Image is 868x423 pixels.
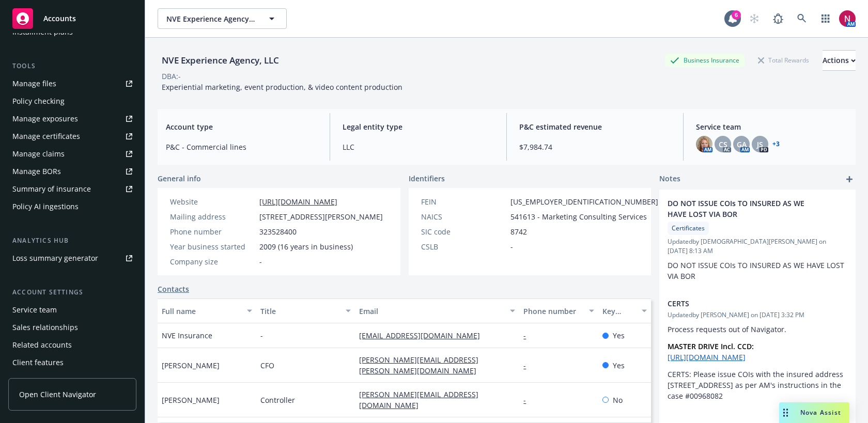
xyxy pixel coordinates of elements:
[421,196,506,207] div: FEIN
[613,360,625,371] span: Yes
[19,389,96,400] span: Open Client Navigator
[259,197,337,207] a: [URL][DOMAIN_NAME]
[166,121,317,132] span: Account type
[158,8,287,29] button: NVE Experience Agency, LLC
[43,14,76,23] span: Accounts
[162,360,220,371] span: [PERSON_NAME]
[166,142,317,152] span: P&C - Commercial lines
[8,181,136,197] a: Summary of insurance
[259,256,262,267] span: -
[260,360,274,371] span: CFO
[421,241,506,252] div: CSLB
[260,306,339,317] div: Title
[668,341,754,351] strong: MASTER DRIVE Incl. CCD:
[744,8,765,29] a: Start snowing
[359,306,504,317] div: Email
[162,82,402,92] span: Experiential marketing, event production, & video content production
[421,211,506,222] div: NAICS
[668,310,847,320] span: Updated by [PERSON_NAME] on [DATE] 3:32 PM
[8,302,136,318] a: Service team
[170,226,255,237] div: Phone number
[170,256,255,267] div: Company size
[260,395,295,405] span: Controller
[256,299,355,323] button: Title
[8,319,136,336] a: Sales relationships
[602,306,636,317] div: Key contact
[409,173,445,184] span: Identifiers
[8,111,136,127] span: Manage exposures
[737,139,747,150] span: GA
[8,250,136,267] a: Loss summary generator
[343,142,494,152] span: LLC
[665,54,745,67] div: Business Insurance
[12,250,98,267] div: Loss summary generator
[259,226,297,237] span: 323528400
[815,8,836,29] a: Switch app
[162,395,220,405] span: [PERSON_NAME]
[668,369,847,401] p: CERTS: Please issue COIs with the insured address [STREET_ADDRESS] as per AM's instructions in th...
[8,93,136,109] a: Policy checking
[668,260,846,281] span: DO NOT ISSUE COIs TO INSURED AS WE HAVE LOST VIA BOR
[668,198,820,220] span: DO NOT ISSUE COIs TO INSURED AS WE HAVE LOST VIA BOR
[772,141,780,147] a: +3
[12,128,80,145] div: Manage certificates
[8,61,136,71] div: Tools
[823,51,856,70] div: Actions
[8,354,136,371] a: Client features
[8,198,136,215] a: Policy AI ingestions
[8,146,136,162] a: Manage claims
[8,75,136,92] a: Manage files
[659,290,856,410] div: CERTSUpdatedby [PERSON_NAME] on [DATE] 3:32 PMProcess requests out of Navigator.MASTER DRIVE Incl...
[668,352,746,362] a: [URL][DOMAIN_NAME]
[613,330,625,341] span: Yes
[170,196,255,207] div: Website
[359,355,485,375] a: [PERSON_NAME][EMAIL_ADDRESS][PERSON_NAME][DOMAIN_NAME]
[510,226,527,237] span: 8742
[8,163,136,180] a: Manage BORs
[170,211,255,222] div: Mailing address
[421,226,506,237] div: SIC code
[523,331,534,340] a: -
[8,128,136,145] a: Manage certificates
[732,10,741,20] div: 6
[162,71,181,82] div: DBA: -
[510,241,513,252] span: -
[696,121,847,132] span: Service team
[8,287,136,297] div: Account settings
[12,181,91,197] div: Summary of insurance
[8,4,136,33] a: Accounts
[158,284,189,294] a: Contacts
[719,139,727,150] span: CS
[162,330,212,341] span: NVE Insurance
[8,337,136,353] a: Related accounts
[12,146,65,162] div: Manage claims
[12,163,61,180] div: Manage BORs
[162,306,241,317] div: Full name
[12,354,64,371] div: Client features
[158,173,201,184] span: General info
[12,337,72,353] div: Related accounts
[757,139,763,150] span: JS
[672,224,705,233] span: Certificates
[510,196,658,207] span: [US_EMPLOYER_IDENTIFICATION_NUMBER]
[523,361,534,370] a: -
[12,302,57,318] div: Service team
[519,121,671,132] span: P&C estimated revenue
[839,10,856,27] img: photo
[519,299,598,323] button: Phone number
[158,54,283,67] div: NVE Experience Agency, LLC
[843,173,856,185] a: add
[343,121,494,132] span: Legal entity type
[659,190,856,290] div: DO NOT ISSUE COIs TO INSURED AS WE HAVE LOST VIA BORCertificatesUpdatedby [DEMOGRAPHIC_DATA][PERS...
[12,319,78,336] div: Sales relationships
[753,54,814,67] div: Total Rewards
[12,93,65,109] div: Policy checking
[523,395,534,405] a: -
[668,237,847,256] span: Updated by [DEMOGRAPHIC_DATA][PERSON_NAME] on [DATE] 8:13 AM
[260,330,263,341] span: -
[598,299,651,323] button: Key contact
[659,173,680,185] span: Notes
[359,331,488,340] a: [EMAIL_ADDRESS][DOMAIN_NAME]
[519,142,671,152] span: $7,984.74
[259,211,383,222] span: [STREET_ADDRESS][PERSON_NAME]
